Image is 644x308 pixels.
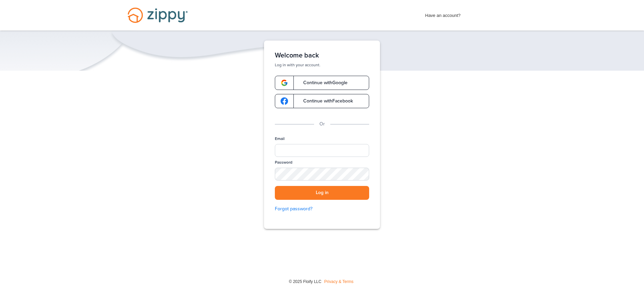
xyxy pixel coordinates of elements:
[275,76,369,90] a: google-logoContinue withGoogle
[275,51,369,60] h1: Welcome back
[281,79,288,87] img: google-logo
[296,99,353,103] span: Continue with Facebook
[275,168,369,181] input: Password
[275,94,369,108] a: google-logoContinue withFacebook
[281,97,288,105] img: google-logo
[275,62,369,68] p: Log in with your account.
[275,160,292,165] label: Password
[275,186,369,200] button: Log in
[319,120,325,128] p: Or
[296,80,348,85] span: Continue with Google
[289,279,321,284] span: © 2025 Floify LLC
[275,205,369,213] a: Forgot password?
[275,136,285,142] label: Email
[324,279,353,284] a: Privacy & Terms
[275,144,369,157] input: Email
[425,8,461,19] span: Have an account?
